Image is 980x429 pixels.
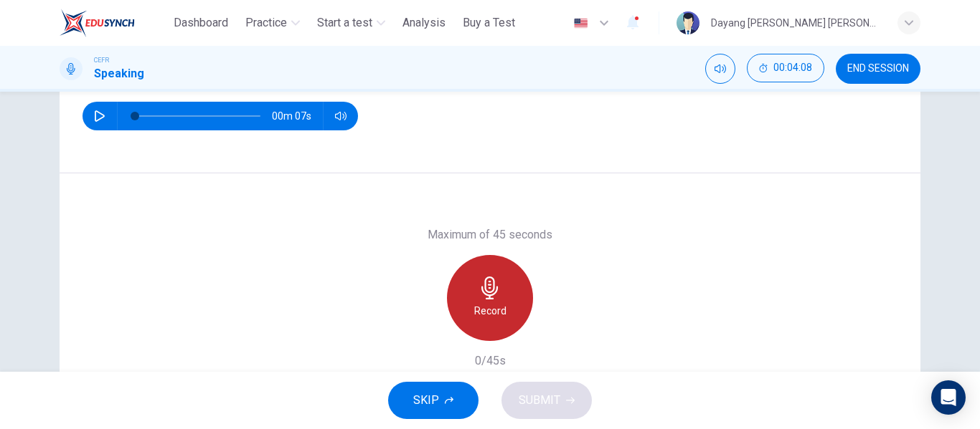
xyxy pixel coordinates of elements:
[847,63,909,74] span: END SESSION
[711,14,880,32] div: Dayang [PERSON_NAME] [PERSON_NAME]
[428,226,552,244] h6: Maximum of 45 seconds
[475,352,506,370] h6: 0/45s
[677,11,699,34] img: Profile picture
[747,54,824,84] div: Hide
[931,380,966,415] div: Open Intercom Messenger
[94,55,109,65] span: CEFR
[245,14,287,32] span: Practice
[240,10,306,36] button: Practice
[272,102,323,130] span: 00m 07s
[388,382,479,419] button: SKIP
[447,255,533,341] button: Record
[747,54,824,82] button: 00:04:08
[94,65,144,82] h1: Speaking
[457,10,521,36] button: Buy a Test
[773,62,812,74] span: 00:04:08
[413,390,439,410] span: SKIP
[397,10,451,36] button: Analysis
[174,14,228,32] span: Dashboard
[311,10,391,36] button: Start a test
[836,54,920,84] button: END SESSION
[168,10,234,36] button: Dashboard
[474,302,507,319] h6: Record
[572,18,590,29] img: en
[60,9,135,37] img: ELTC logo
[60,9,168,37] a: ELTC logo
[463,14,515,32] span: Buy a Test
[317,14,372,32] span: Start a test
[402,14,446,32] span: Analysis
[705,54,735,84] div: Mute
